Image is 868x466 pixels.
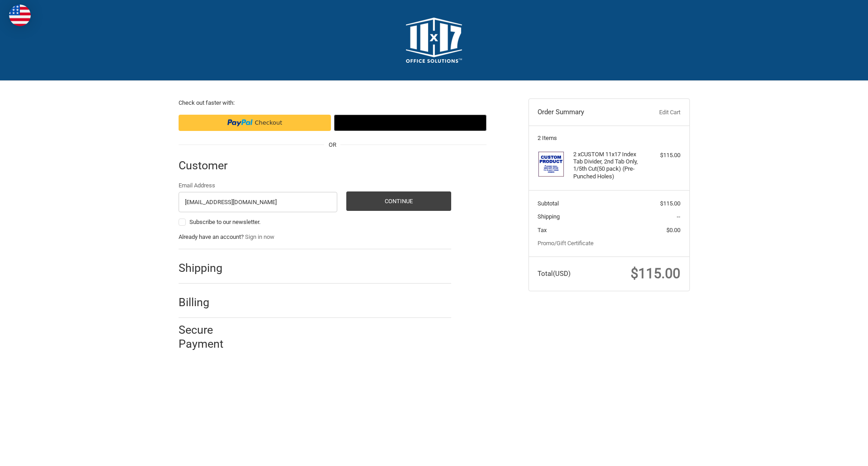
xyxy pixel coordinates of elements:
iframe: PayPal-paypal [179,115,331,131]
a: Promo/Gift Certificate [538,240,594,247]
h2: Customer [179,158,231,172]
h4: 2 x CUSTOM 11x17 Index Tab Divider, 2nd Tab Only, 1/5th Cut(50 pack) (Pre-Punched Holes) [573,151,642,180]
span: Total (USD) [538,270,571,278]
span: Subscribe to our newsletter. [189,219,260,225]
p: Check out faster with: [179,98,486,107]
span: $115.00 [631,266,680,281]
h2: Billing [179,295,231,309]
h2: Secure Payment [179,323,240,351]
span: $0.00 [666,227,680,233]
button: Continue [346,191,451,211]
button: Google Pay [334,115,486,131]
span: OR [324,140,341,149]
div: $115.00 [645,151,680,160]
span: $115.00 [660,200,680,207]
p: Already have an account? [179,233,451,242]
label: Email Address [179,181,338,190]
span: Tax [538,227,547,233]
span: Shipping [538,213,560,220]
span: -- [677,213,680,220]
img: duty and tax information for United States [9,5,31,26]
a: Sign in now [245,233,274,240]
h3: 2 Items [538,135,680,142]
a: Edit Cart [636,108,680,117]
h2: Shipping [179,261,231,275]
span: Subtotal [538,200,559,207]
h3: Order Summary [538,108,636,117]
img: 11x17.com [406,18,462,63]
